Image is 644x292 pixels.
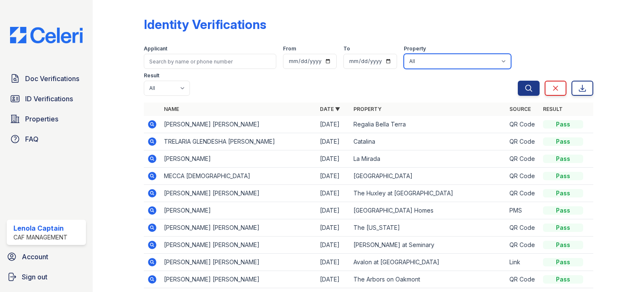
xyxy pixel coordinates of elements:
img: CE_Logo_Blue-a8612792a0a2168367f1c8372b55b34899dd931a85d93a1a3d3e32e68fde9ad4.png [3,27,89,43]
td: MECCA [DEMOGRAPHIC_DATA] [161,168,317,185]
span: Properties [25,114,58,124]
div: Pass [543,258,583,266]
td: QR Code [506,168,540,185]
td: Regalia Bella Terra [350,116,506,133]
td: [PERSON_NAME] [161,150,317,168]
td: [DATE] [317,116,350,133]
td: [DATE] [317,185,350,202]
td: [DATE] [317,254,350,271]
span: ID Verifications [25,94,73,104]
div: Pass [543,189,583,197]
div: Pass [543,155,583,163]
td: The [US_STATE] [350,219,506,237]
td: PMS [506,202,540,219]
label: Result [144,72,159,79]
td: [DATE] [317,202,350,219]
div: Pass [543,206,583,215]
span: FAQ [25,134,39,144]
label: Applicant [144,45,167,52]
td: [PERSON_NAME] at Seminary [350,237,506,254]
td: [PERSON_NAME] [PERSON_NAME] [161,185,317,202]
td: Avalon at [GEOGRAPHIC_DATA] [350,254,506,271]
label: Property [404,45,426,52]
div: Pass [543,172,583,180]
div: Pass [543,241,583,249]
td: [PERSON_NAME] [PERSON_NAME] [161,271,317,288]
td: QR Code [506,219,540,237]
span: Account [22,252,48,262]
div: Pass [543,224,583,232]
td: The Arbors on Oakmont [350,271,506,288]
td: [DATE] [317,150,350,168]
a: FAQ [7,131,86,147]
td: Catalina [350,133,506,150]
td: [DATE] [317,271,350,288]
td: [PERSON_NAME] [PERSON_NAME] [161,219,317,237]
td: [DATE] [317,168,350,185]
a: Source [509,106,531,112]
td: [GEOGRAPHIC_DATA] Homes [350,202,506,219]
span: Doc Verifications [25,74,79,84]
a: Account [3,248,89,265]
div: CAF Management [13,233,68,242]
td: [DATE] [317,133,350,150]
td: QR Code [506,133,540,150]
a: Result [543,106,563,112]
td: The Huxley at [GEOGRAPHIC_DATA] [350,185,506,202]
label: To [343,45,350,52]
td: La Mirada [350,150,506,168]
td: QR Code [506,271,540,288]
input: Search by name or phone number [144,54,276,69]
td: [DATE] [317,237,350,254]
a: ID Verifications [7,90,86,107]
span: Sign out [22,272,47,282]
td: [DATE] [317,219,350,237]
div: Identity Verifications [144,17,266,32]
td: TRELARIA GLENDESHA [PERSON_NAME] [161,133,317,150]
td: [PERSON_NAME] [PERSON_NAME] [161,237,317,254]
div: Lenola Captain [13,223,68,233]
td: QR Code [506,237,540,254]
div: Pass [543,275,583,284]
td: [PERSON_NAME] [PERSON_NAME] [161,254,317,271]
label: From [283,45,296,52]
td: [PERSON_NAME] [161,202,317,219]
a: Date ▼ [320,106,340,112]
td: QR Code [506,185,540,202]
td: QR Code [506,116,540,133]
a: Doc Verifications [7,70,86,87]
a: Name [164,106,179,112]
td: QR Code [506,150,540,168]
a: Property [353,106,382,112]
div: Pass [543,137,583,146]
div: Pass [543,120,583,129]
a: Sign out [3,268,89,285]
a: Properties [7,110,86,127]
td: [GEOGRAPHIC_DATA] [350,168,506,185]
td: [PERSON_NAME] [PERSON_NAME] [161,116,317,133]
td: Link [506,254,540,271]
